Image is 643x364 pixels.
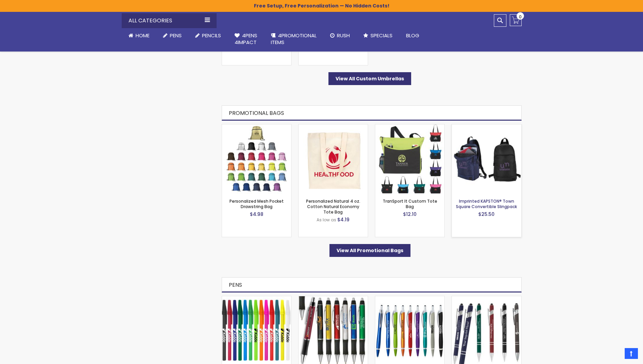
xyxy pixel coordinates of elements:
[229,198,284,209] a: Personalized Mesh Pocket Drawstring Bag
[403,211,417,218] span: $12.10
[337,247,403,254] span: View All Promotional Bags
[329,244,410,257] a: View All Promotional Bags
[306,198,360,215] a: Personalized Natural 4 oz. Cotton Natural Economy Tote Bag
[222,277,522,292] h2: Pens
[250,211,263,218] span: $4.98
[370,32,393,39] span: Specials
[271,32,317,46] span: 4PROMOTIONAL ITEMS
[122,13,217,28] div: All Categories
[122,28,156,43] a: Home
[452,124,521,130] a: Imprinted KAPSTON® Town Square Convertible Slingpack
[136,32,149,39] span: Home
[357,28,399,43] a: Specials
[170,32,182,39] span: Pens
[156,28,188,43] a: Pens
[406,32,419,39] span: Blog
[299,124,368,130] a: Personalized Natural 4 oz. Cotton Natural Economy Tote Bag
[456,198,517,209] a: Imprinted KAPSTON® Town Square Convertible Slingpack
[188,28,228,43] a: Pencils
[452,296,521,302] a: Custom Soft Touch Metal Pen - Stylus Top
[399,28,426,43] a: Blog
[222,296,291,302] a: Belfast B Value Stick Pen
[299,296,368,302] a: The Barton Custom Pens Special Offer
[222,124,291,130] a: Personalized Mesh Pocket Drawstring Bag
[222,124,291,194] img: Personalized Mesh Pocket Drawstring Bag
[375,124,444,194] img: TranSport It Custom Tote Bag
[336,75,404,82] span: View All Custom Umbrellas
[235,32,257,46] span: 4Pens 4impact
[202,32,221,39] span: Pencils
[375,124,444,130] a: TranSport It Custom Tote Bag
[317,217,336,223] span: As low as
[337,32,350,39] span: Rush
[383,198,437,209] a: TranSport It Custom Tote Bag
[337,216,349,223] span: $4.19
[478,211,495,218] span: $25.50
[375,296,444,302] a: Stiletto Advertising Stylus Pens - Special Offer
[228,28,264,50] a: 4Pens4impact
[323,28,357,43] a: Rush
[299,124,368,194] img: Personalized Natural 4 oz. Cotton Natural Economy Tote Bag
[519,14,522,20] span: 0
[264,28,323,50] a: 4PROMOTIONALITEMS
[222,105,522,121] h2: Promotional Bags
[452,124,521,194] img: Imprinted KAPSTON® Town Square Convertible Slingpack
[328,72,411,85] a: View All Custom Umbrellas
[510,14,522,26] a: 0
